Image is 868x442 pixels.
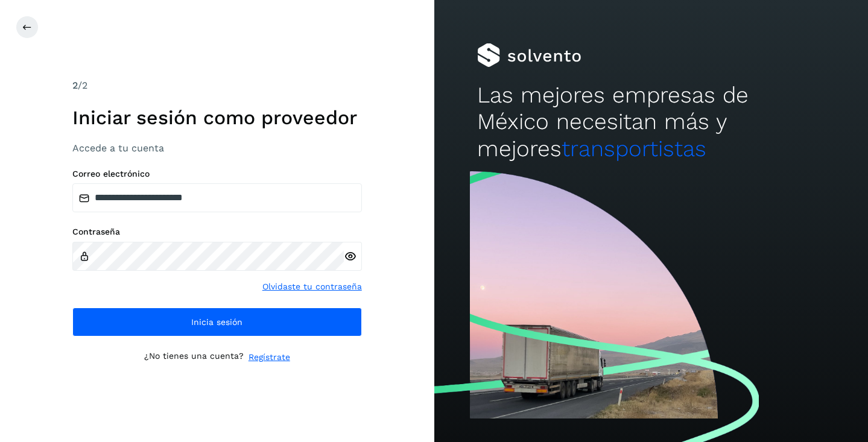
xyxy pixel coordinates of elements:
[144,351,244,364] p: ¿No tienes una cuenta?
[72,227,362,237] label: Contraseña
[72,78,362,93] div: /2
[72,308,362,336] button: Inicia sesión
[72,80,78,91] span: 2
[477,82,825,162] h2: Las mejores empresas de México necesitan más y mejores
[262,280,362,293] a: Olvidaste tu contraseña
[562,136,706,162] span: transportistas
[191,318,242,326] span: Inicia sesión
[72,106,362,129] h1: Iniciar sesión como proveedor
[72,142,362,154] h3: Accede a tu cuenta
[72,169,362,179] label: Correo electrónico
[249,351,290,364] a: Regístrate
